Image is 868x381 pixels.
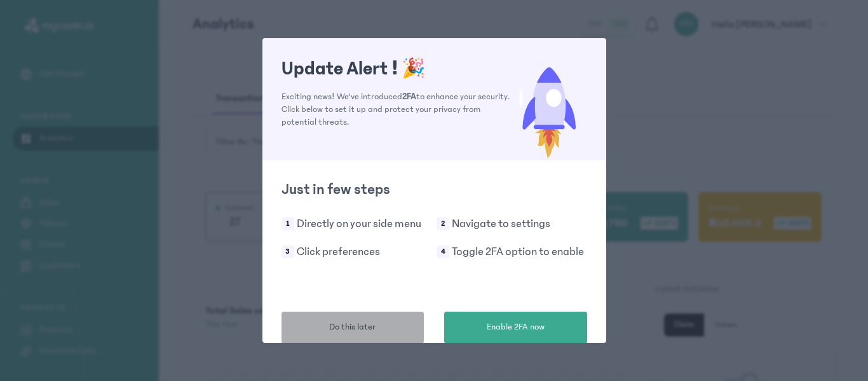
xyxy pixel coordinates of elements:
[281,57,511,80] h1: Update Alert !
[281,218,294,230] span: 1
[402,92,416,102] span: 2FA
[402,58,425,80] span: 🎉
[437,218,449,230] span: 2
[281,246,294,258] span: 3
[281,179,587,200] h2: Just in few steps
[329,321,376,334] span: Do this later
[281,90,511,128] p: Exciting news! We've introduced to enhance your security. Click below to set it up and protect yo...
[452,243,584,261] p: Toggle 2FA option to enable
[281,312,424,343] button: Do this later
[487,321,545,334] span: Enable 2FA now
[437,246,449,258] span: 4
[297,243,380,261] p: Click preferences
[452,215,550,233] p: Navigate to settings
[297,215,421,233] p: Directly on your side menu
[444,312,587,343] button: Enable 2FA now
